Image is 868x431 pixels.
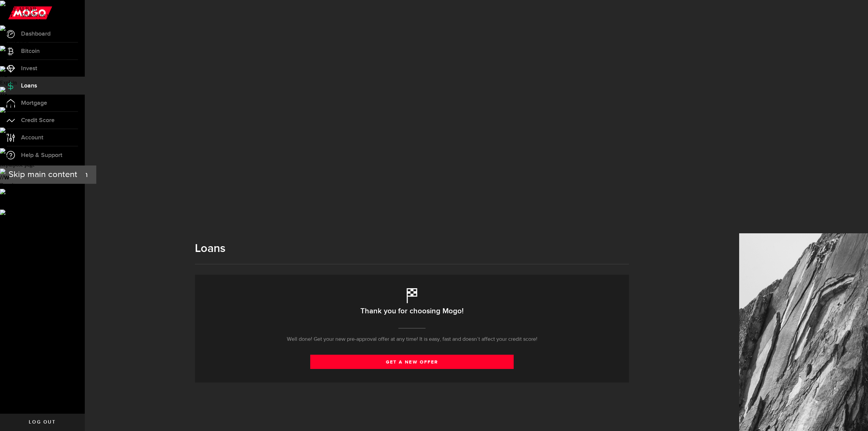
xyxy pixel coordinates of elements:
h2: Thank you for choosing Mogo! [360,304,463,318]
p: Well done! Get your new pre-approval offer at any time! It is easy, fast and doesn’t affect your ... [287,335,537,344]
a: get a new offer [310,355,514,369]
iframe: LiveChat chat widget [840,403,868,431]
h1: Loans [195,242,629,255]
span: Log out [29,420,56,425]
